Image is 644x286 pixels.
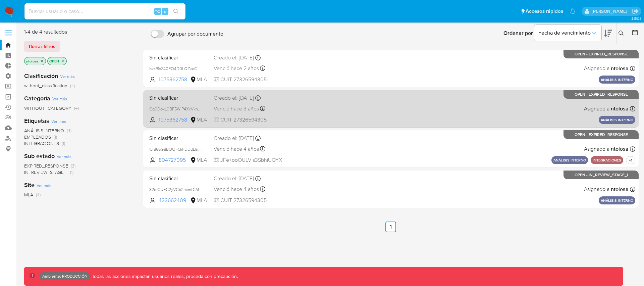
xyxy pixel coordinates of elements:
[169,7,183,16] button: search-icon
[24,7,185,16] input: Buscar usuario o caso...
[526,8,563,15] span: Accesos rápidos
[90,273,238,280] p: Todas las acciones impactan usuarios reales, proceda con precaución.
[570,8,576,14] a: Notificaciones
[155,8,160,14] span: ⌥
[42,275,88,278] p: Ambiente: PRODUCCIÓN
[164,8,166,14] span: s
[632,8,639,15] a: Salir
[592,8,630,14] p: nicolas.tolosa@mercadolibre.com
